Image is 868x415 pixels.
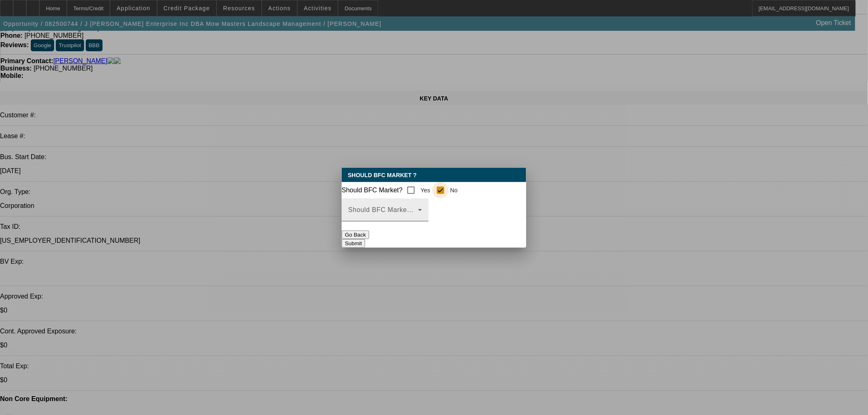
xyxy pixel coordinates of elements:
[348,206,457,213] mat-label: Should BFC Market Status Reason
[348,172,417,178] span: Should BFC Market ?
[342,230,369,239] button: Go Back
[342,187,403,194] mat-label: Should BFC Market?
[449,186,458,194] label: No
[419,186,431,194] label: Yes
[342,239,365,248] button: Submit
